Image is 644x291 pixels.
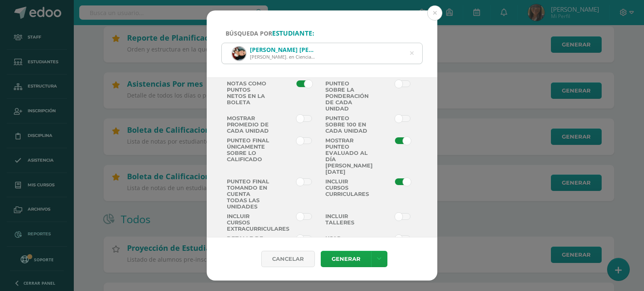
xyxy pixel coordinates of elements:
[250,54,315,60] div: [PERSON_NAME]. en Ciencias y Letras 221039
[272,29,314,38] strong: estudiante:
[322,137,371,175] label: Mostrar punteo evaluado al día [PERSON_NAME][DATE]
[250,46,315,54] div: [PERSON_NAME] [PERSON_NAME]
[322,235,371,260] label: Usar nombres cortos de unidades
[322,178,371,210] label: Incluir cursos curriculares
[223,137,273,175] label: Esta configuración hará que las actividades no calificadas no se tomen en cuenta para calcular la...
[322,80,371,112] label: Esta configuración hará una regla de tres para que la nota del curso se muestre sobre a la ponder...
[223,213,273,232] label: Incluir cursos extracurriculares
[261,251,315,267] div: Cancelar
[223,178,273,210] label: Esta configuración agregara una columna extra al final donde se sumará el acumulado en cada unidad.
[223,115,273,134] label: Esta configuración mostrara una fila al final con el promedio de cada unidad.
[222,43,422,64] input: ej. Nicholas Alekzander, etc.
[223,235,273,260] label: Detalle de cursos compuestos
[232,47,246,60] img: d10319614af677aa3bf4d1b81964b74e.png
[223,80,273,112] label: Notas como puntos netos en la boleta
[226,29,314,37] span: Búsqueda por
[427,5,442,21] button: Close (Esc)
[321,251,371,267] a: Generar
[322,213,371,232] label: Incluir talleres
[322,115,371,134] label: Esta configuración hará una regla de tres para que la nota del curso se muestre sobre 100.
